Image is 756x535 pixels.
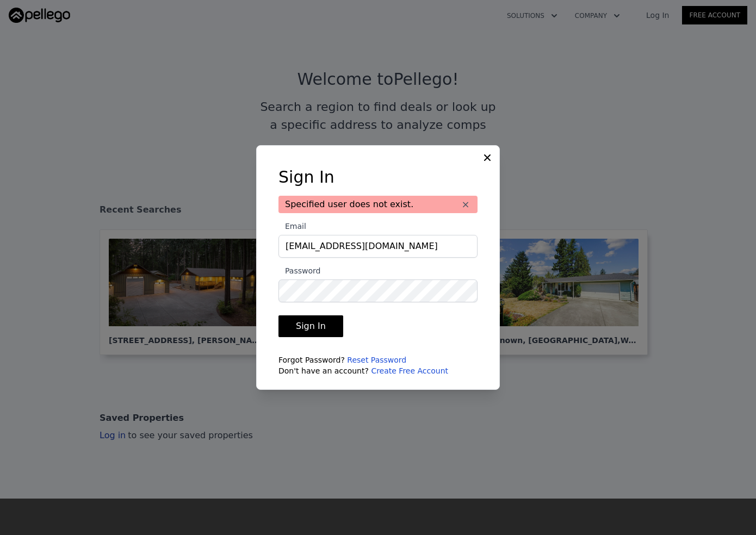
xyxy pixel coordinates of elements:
[278,279,478,302] input: Password
[278,167,478,187] h3: Sign In
[278,315,343,337] button: Sign In
[278,196,478,213] div: Specified user does not exist.
[347,356,406,364] a: Reset Password
[278,222,306,231] span: Email
[278,235,478,258] input: Email
[371,366,448,375] a: Create Free Account
[460,199,471,210] button: ×
[278,354,478,376] div: Forgot Password? Don't have an account?
[278,266,320,275] span: Password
